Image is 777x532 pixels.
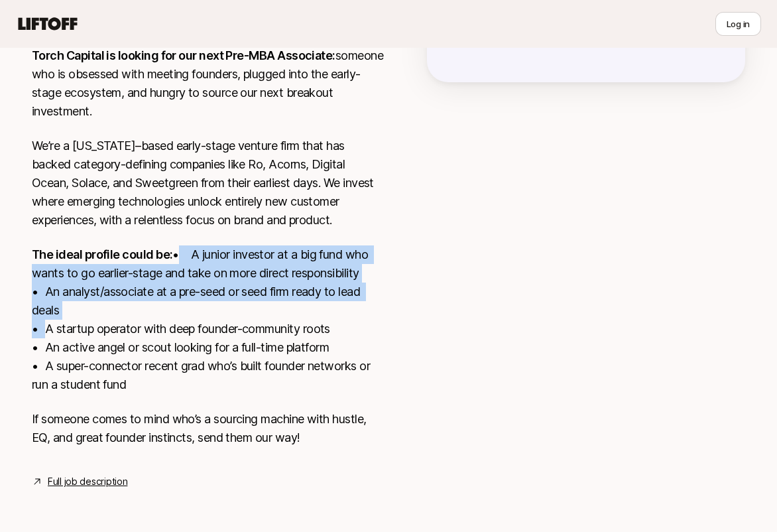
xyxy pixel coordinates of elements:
[48,474,127,490] a: Full job description
[32,48,335,62] strong: Torch Capital is looking for our next Pre-MBA Associate:
[32,410,385,447] p: If someone comes to mind who’s a sourcing machine with hustle, EQ, and great founder instincts, s...
[715,12,761,36] button: Log in
[32,46,385,121] p: someone who is obsessed with meeting founders, plugged into the early-stage ecosystem, and hungry...
[32,247,172,261] strong: The ideal profile could be:
[32,137,385,230] p: We’re a [US_STATE]–based early-stage venture firm that has backed category-defining companies lik...
[32,245,385,394] p: • A junior investor at a big fund who wants to go earlier-stage and take on more direct responsib...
